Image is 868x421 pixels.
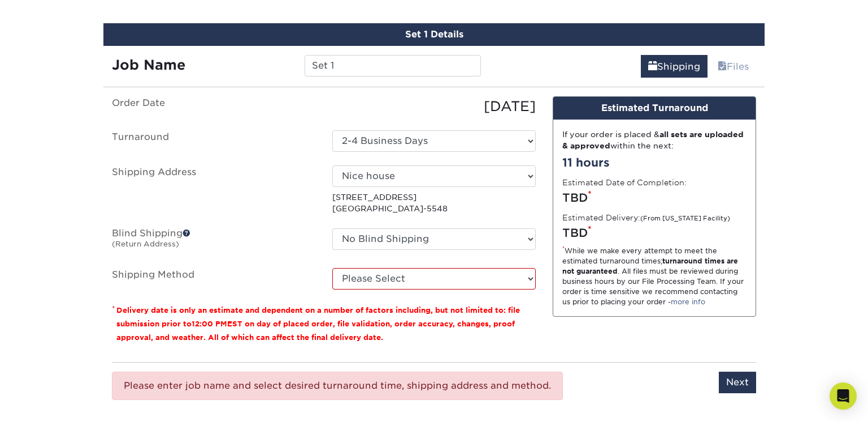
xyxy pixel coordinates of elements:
[305,55,480,76] input: Enter a job name
[116,306,520,342] small: Delivery date is only an estimate and dependent on a number of factors including, but not limited...
[562,257,738,275] strong: turnaround times are not guaranteed
[112,57,185,73] strong: Job Name
[640,215,730,222] small: (From [US_STATE] Facility)
[719,372,756,393] input: Next
[562,212,730,223] label: Estimated Delivery:
[332,192,536,215] p: [STREET_ADDRESS] [GEOGRAPHIC_DATA]-5548
[562,246,747,307] div: While we make every attempt to meet the estimated turnaround times; . All files must be reviewed ...
[562,154,747,171] div: 11 hours
[562,189,747,206] div: TBD
[112,372,563,400] div: Please enter job name and select desired turnaround time, shipping address and method.
[103,96,324,117] label: Order Date
[112,240,179,248] small: (Return Address)
[103,165,324,215] label: Shipping Address
[103,130,324,152] label: Turnaround
[324,96,544,117] div: [DATE]
[710,55,756,78] a: Files
[562,224,747,241] div: TBD
[648,61,657,72] span: shipping
[562,129,747,152] div: If your order is placed & within the next:
[830,382,857,410] div: Open Intercom Messenger
[671,297,705,306] a: more info
[103,23,765,46] div: Set 1 Details
[192,320,227,328] span: 12:00 PM
[553,97,756,120] div: Estimated Turnaround
[103,228,324,254] label: Blind Shipping
[718,61,727,72] span: files
[103,268,324,290] label: Shipping Method
[641,55,708,78] a: Shipping
[562,177,687,188] label: Estimated Date of Completion:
